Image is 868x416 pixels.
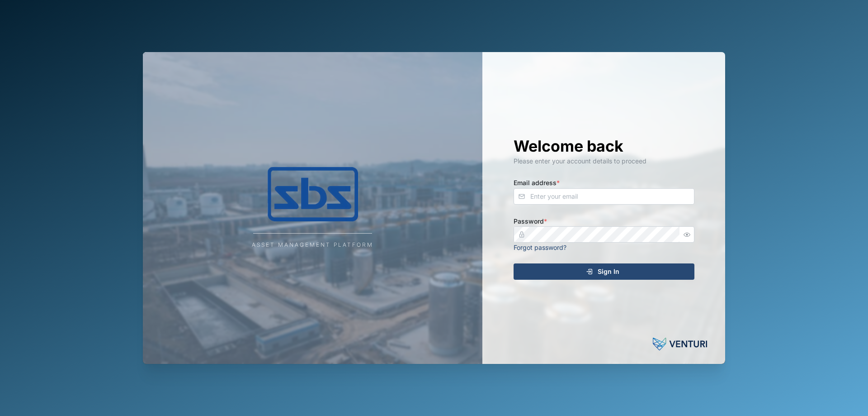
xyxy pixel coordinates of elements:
[514,216,547,226] label: Password
[514,178,560,188] label: Email address
[653,335,707,353] img: Powered by: Venturi
[514,244,566,251] a: Forgot password?
[514,156,694,166] div: Please enter your account details to proceed
[514,136,694,156] h1: Welcome back
[252,241,373,249] div: Asset Management Platform
[598,264,619,279] span: Sign In
[514,263,694,280] button: Sign In
[514,188,694,205] input: Enter your email
[222,167,403,221] img: Company Logo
